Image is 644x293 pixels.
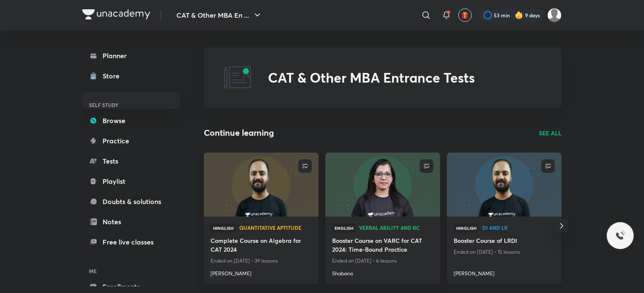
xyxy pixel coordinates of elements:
a: new-thumbnail [447,153,562,217]
a: Free live classes [82,234,180,250]
img: new-thumbnail [446,152,563,217]
div: Store [103,71,124,81]
a: Tests [82,153,180,169]
a: Planner [82,47,180,64]
img: streak [515,11,523,19]
a: new-thumbnail [325,153,440,217]
p: Ended on [DATE] • 6 lessons [332,255,433,266]
a: [PERSON_NAME] [211,266,312,277]
img: avatar [461,11,469,19]
button: CAT & Other MBA En ... [171,7,268,24]
a: Practice [82,132,180,149]
a: Store [82,67,180,84]
span: Verbal Ability and RC [359,225,433,230]
img: Aparna Dubey [547,8,562,22]
a: Playlist [82,173,180,190]
a: Booster Course on VARC for CAT 2024: Time-Bound Practice [332,236,433,255]
button: avatar [458,8,472,22]
img: new-thumbnail [203,152,319,217]
span: Hinglish [211,223,236,233]
h6: ME [82,264,180,278]
a: Verbal Ability and RC [359,225,433,231]
a: Doubts & solutions [82,193,180,210]
a: new-thumbnail [204,153,319,217]
p: Ended on [DATE] • 15 lessons [454,247,555,258]
a: Shabana [332,266,433,277]
a: Browse [82,112,180,129]
img: new-thumbnail [324,152,441,217]
a: DI and LR [482,225,555,231]
a: Notes [82,213,180,230]
img: ttu [615,231,625,241]
h6: SELF STUDY [82,98,180,112]
a: Quantitative Aptitude [239,225,312,231]
span: DI and LR [482,225,555,230]
span: English [332,223,356,233]
img: Company Logo [82,9,150,19]
img: CAT & Other MBA Entrance Tests [224,64,251,91]
span: Quantitative Aptitude [239,225,312,230]
p: Ended on [DATE] • 39 lessons [211,255,312,266]
a: Booster Course of LRDI [454,236,555,247]
a: Complete Course on Algebra for CAT 2024 [211,236,312,255]
span: Hinglish [454,223,479,233]
a: [PERSON_NAME] [454,266,555,277]
a: SEE ALL [539,129,562,137]
h2: CAT & Other MBA Entrance Tests [268,70,475,86]
a: Company Logo [82,9,150,22]
h2: Continue learning [204,126,274,139]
